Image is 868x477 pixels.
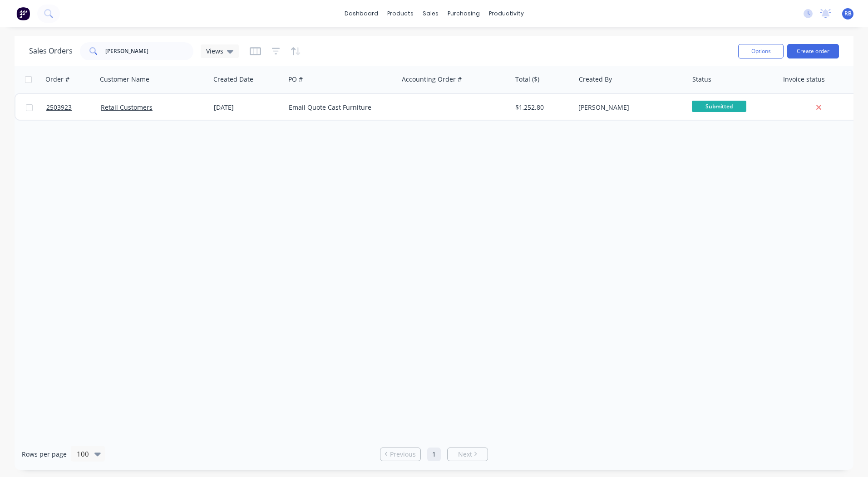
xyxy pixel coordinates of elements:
div: Invoice status [783,75,825,84]
div: $1,252.80 [515,103,568,112]
div: [PERSON_NAME] [578,103,679,112]
a: 2503923 [46,94,101,121]
div: Total ($) [515,75,539,84]
span: 2503923 [46,103,72,112]
img: Factory [16,7,30,20]
div: [DATE] [214,103,281,112]
div: products [383,7,418,20]
div: productivity [484,7,528,20]
div: purchasing [443,7,484,20]
span: Next [458,450,472,459]
div: sales [418,7,443,20]
button: Options [738,44,784,58]
a: Page 1 is your current page [427,448,441,461]
div: Customer Name [100,75,149,84]
a: Next page [448,450,488,459]
ul: Pagination [376,448,492,461]
div: PO # [288,75,303,84]
a: Previous page [380,450,420,459]
div: Created By [579,75,612,84]
span: Views [206,46,223,56]
div: Created Date [213,75,253,84]
a: dashboard [340,7,383,20]
h1: Sales Orders [29,47,73,55]
span: RB [844,10,852,18]
a: Retail Customers [101,103,153,112]
input: Search... [105,42,194,60]
div: Email Quote Cast Furniture [289,103,390,112]
span: Rows per page [22,450,67,459]
div: Order # [45,75,69,84]
span: Submitted [692,101,746,112]
span: Previous [390,450,416,459]
button: Create order [787,44,839,58]
div: Status [692,75,711,84]
div: Accounting Order # [402,75,462,84]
